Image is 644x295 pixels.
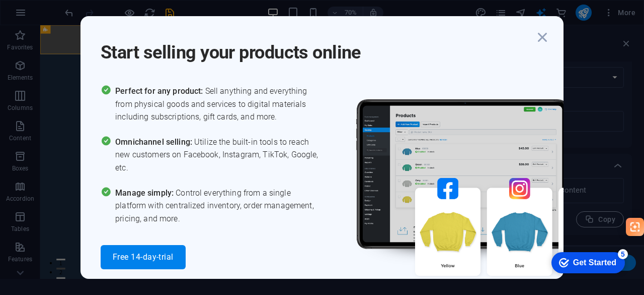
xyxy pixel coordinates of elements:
span: Manage simply: [115,188,176,198]
span: Sell anything and everything from physical goods and services to digital materials including subs... [115,85,322,124]
span: Utilize the built-in tools to reach new customers on Facebook, Instagram, TikTok, Google, etc. [115,136,322,174]
div: Get Started 5 items remaining, 0% complete [8,5,82,26]
h1: Start selling your products online [101,28,533,65]
span: Control everything from a single platform with centralized inventory, order management, pricing, ... [115,187,322,225]
button: Free 14-day-trial [101,245,186,269]
div: Get Started [30,11,73,20]
span: Perfect for any product: [115,86,205,96]
div: 5 [74,2,85,12]
a: About [339,8,375,33]
a: Service [391,8,433,33]
a: Contact [449,8,493,33]
span: Omnichannel selling: [115,137,194,147]
a: Home [285,8,323,33]
span: Free 14-day-trial [113,253,174,261]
